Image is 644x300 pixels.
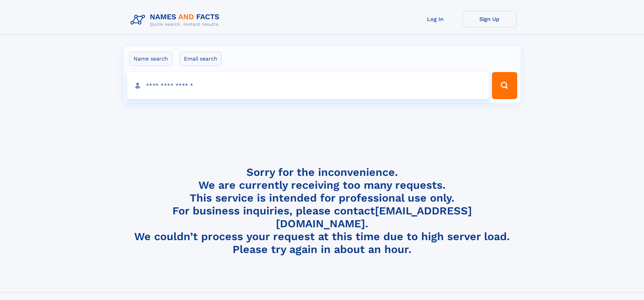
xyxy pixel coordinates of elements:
[128,11,225,29] img: Logo Names and Facts
[408,11,462,27] a: Log In
[180,52,222,66] label: Email search
[127,72,489,99] input: search input
[462,11,517,27] a: Sign Up
[276,204,472,230] a: [EMAIL_ADDRESS][DOMAIN_NAME]
[129,52,172,66] label: Name search
[492,72,517,99] button: Search Button
[128,166,517,256] h4: Sorry for the inconvenience. We are currently receiving too many requests. This service is intend...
